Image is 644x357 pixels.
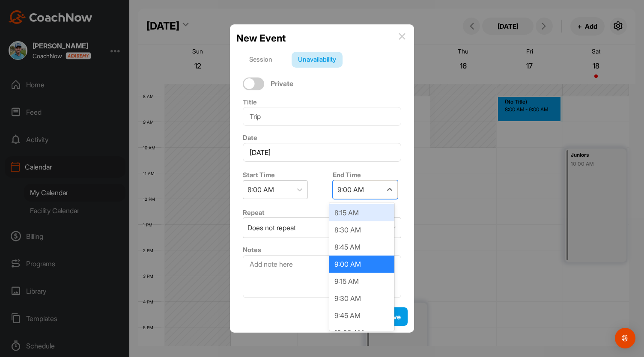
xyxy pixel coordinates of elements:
[243,143,401,162] input: Select Date
[247,223,296,233] div: Does not repeat
[271,79,293,88] span: Private
[243,246,261,254] label: Notes
[329,273,394,290] div: 9:15 AM
[329,256,394,273] div: 9:00 AM
[329,221,394,238] div: 8:30 AM
[243,98,257,106] label: Title
[399,33,405,40] img: info
[329,238,394,256] div: 8:45 AM
[329,307,394,324] div: 9:45 AM
[243,208,265,217] label: Repeat
[243,107,401,126] input: Event Name
[292,52,343,68] div: Unavailability
[247,184,274,195] div: 8:00 AM
[236,31,286,45] h2: New Event
[243,52,279,68] div: Session
[329,324,394,341] div: 10:00 AM
[337,184,364,195] div: 9:00 AM
[333,171,361,179] label: End Time
[329,204,394,221] div: 8:15 AM
[329,290,394,307] div: 9:30 AM
[615,328,635,348] div: Open Intercom Messenger
[243,134,257,142] label: Date
[243,171,275,179] label: Start Time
